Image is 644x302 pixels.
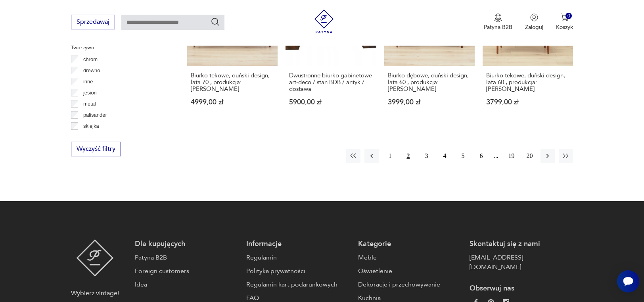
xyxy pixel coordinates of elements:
[484,23,512,31] p: Patyna B2B
[525,23,543,31] p: Zaloguj
[71,289,119,298] p: Wybierz vintage!
[556,13,573,31] button: 0Koszyk
[401,149,415,163] button: 2
[83,55,98,64] p: chrom
[191,99,274,106] p: 4999,00 zł
[135,266,238,276] a: Foreign customers
[358,253,462,262] a: Meble
[383,149,397,163] button: 1
[71,15,115,29] button: Sprzedawaj
[494,13,502,22] img: Ikona medalu
[312,10,336,33] img: Patyna - sklep z meblami i dekoracjami vintage
[191,72,274,92] h3: Biurko tekowe, duński design, lata 70., produkcja: [PERSON_NAME]
[83,88,97,97] p: jesion
[83,77,93,86] p: inne
[71,142,121,156] button: Wyczyść filtry
[388,72,471,92] h3: Biurko dębowe, duński design, lata 60., produkcja: [PERSON_NAME]
[486,99,569,106] p: 3799,00 zł
[246,239,350,249] p: Informacje
[83,111,107,119] p: palisander
[617,270,639,292] iframe: Smartsupp widget button
[556,23,573,31] p: Koszyk
[76,239,114,277] img: Patyna - sklep z meblami i dekoracjami vintage
[289,72,372,92] h3: Dwustronne biurko gabinetowe art-deco / stan BDB / antyk / dostawa
[504,149,518,163] button: 19
[437,149,452,163] button: 4
[470,253,573,272] a: [EMAIL_ADDRESS][DOMAIN_NAME]
[289,99,372,106] p: 5900,00 zł
[83,122,99,131] p: sklejka
[71,20,115,25] a: Sprzedawaj
[83,66,100,75] p: drewno
[565,13,572,19] div: 0
[71,43,168,52] p: Tworzywo
[484,13,512,31] a: Ikona medaluPatyna B2B
[484,13,512,31] button: Patyna B2B
[419,149,433,163] button: 3
[486,72,569,92] h3: Biurko tekowe, duński design, lata 60., produkcja: [PERSON_NAME]
[135,253,238,262] a: Patyna B2B
[83,100,96,108] p: metal
[470,239,573,249] p: Skontaktuj się z nami
[522,149,537,163] button: 20
[211,17,220,27] button: Szukaj
[246,280,350,289] a: Regulamin kart podarunkowych
[470,284,573,293] p: Obserwuj nas
[135,280,238,289] a: Idea
[530,13,538,21] img: Ikonka użytkownika
[358,266,462,276] a: Oświetlenie
[246,266,350,276] a: Polityka prywatności
[561,13,569,21] img: Ikona koszyka
[83,133,95,142] p: szkło
[388,99,471,106] p: 3999,00 zł
[456,149,470,163] button: 5
[358,280,462,289] a: Dekoracje i przechowywanie
[246,253,350,262] a: Regulamin
[474,149,488,163] button: 6
[525,13,543,31] button: Zaloguj
[135,239,238,249] p: Dla kupujących
[358,239,462,249] p: Kategorie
